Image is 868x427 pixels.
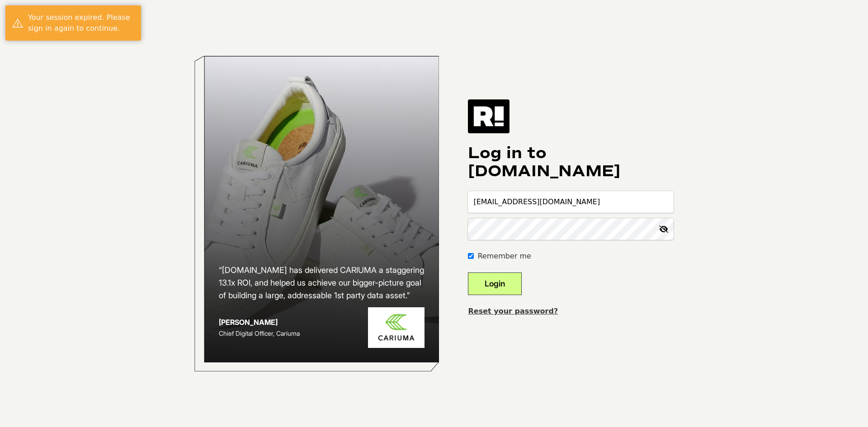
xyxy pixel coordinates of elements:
img: Cariuma [368,307,425,348]
div: Your session expired. Please sign in again to continue. [28,12,134,34]
span: Chief Digital Officer, Cariuma [219,329,300,337]
h1: Log in to [DOMAIN_NAME] [468,144,674,180]
input: Email [468,191,674,213]
img: Retention.com [468,99,509,133]
label: Remember me [477,251,531,262]
strong: [PERSON_NAME] [219,318,278,327]
a: Reset your password? [468,307,558,315]
button: Login [468,272,522,295]
h2: “[DOMAIN_NAME] has delivered CARIUMA a staggering 13.1x ROI, and helped us achieve our bigger-pic... [219,264,425,302]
